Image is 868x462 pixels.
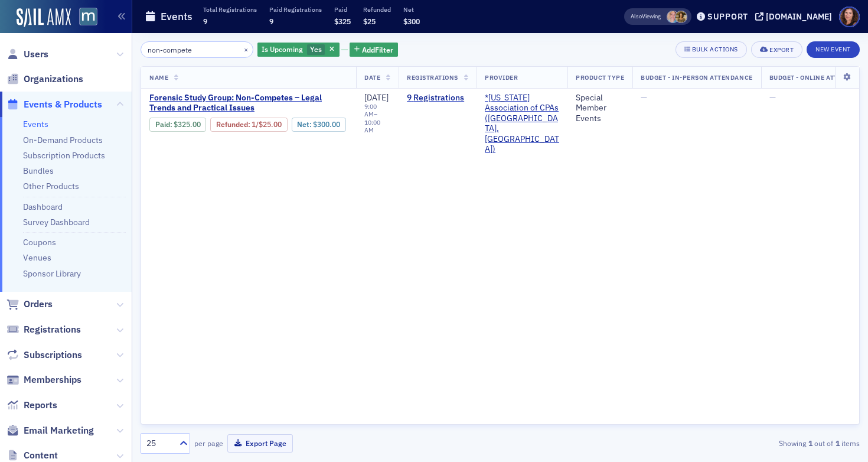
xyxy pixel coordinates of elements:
a: Coupons [23,237,56,248]
a: On-Demand Products [23,135,103,145]
span: Registrations [407,73,458,82]
a: Memberships [6,373,81,386]
span: Dee Sullivan [667,11,679,23]
a: Paid [155,120,170,129]
a: Events & Products [6,98,102,111]
button: AddFilter [350,43,398,57]
span: Date [364,73,380,82]
strong: 1 [833,438,841,448]
span: $325.00 [174,120,201,129]
span: 9 [203,17,207,26]
p: Total Registrations [203,5,257,14]
span: Profile [839,6,860,27]
img: SailAMX [17,8,71,27]
a: Bundles [23,165,54,176]
a: *[US_STATE] Association of CPAs ([GEOGRAPHIC_DATA], [GEOGRAPHIC_DATA]) [485,93,559,155]
span: Provider [485,73,518,82]
button: Export [751,41,802,58]
span: Name [149,73,168,82]
span: Events & Products [24,98,102,111]
a: Subscriptions [6,349,82,362]
span: — [769,92,776,103]
a: Refunded [216,120,248,129]
span: Subscriptions [24,349,82,362]
label: per page [194,438,223,448]
div: [DOMAIN_NAME] [766,11,832,22]
div: 25 [146,437,172,450]
a: Survey Dashboard [23,217,90,227]
a: Registrations [6,323,81,336]
input: Search… [141,41,253,58]
p: Paid Registrations [269,5,322,14]
span: [DATE] [364,92,389,103]
span: Viewing [631,12,661,21]
span: $325 [334,17,351,26]
p: Net [403,5,420,14]
span: Orders [24,298,53,311]
a: View Homepage [71,8,97,28]
div: Refunded: 10 - $32500 [210,118,287,132]
p: Paid [334,5,351,14]
div: – [364,103,390,134]
div: Paid: 10 - $32500 [149,118,206,132]
span: Users [24,48,48,61]
time: 10:00 AM [364,118,380,134]
div: Also [631,12,642,20]
span: Organizations [24,73,83,86]
a: 9 Registrations [407,93,468,103]
a: Users [6,48,48,61]
span: : [216,120,252,129]
span: $300.00 [313,120,340,129]
button: × [241,44,252,54]
div: Bulk Actions [692,46,738,53]
span: — [641,92,647,103]
a: Other Products [23,181,79,191]
span: 9 [269,17,273,26]
a: Subscription Products [23,150,105,161]
div: Support [707,11,748,22]
a: New Event [807,43,860,54]
span: Product Type [576,73,624,82]
span: *Maryland Association of CPAs (Timonium, MD) [485,93,559,155]
a: Events [23,119,48,129]
a: Orders [6,298,53,311]
a: Venues [23,252,51,263]
span: Add Filter [362,44,393,55]
a: Organizations [6,73,83,86]
span: Memberships [24,373,81,386]
a: Content [6,449,58,462]
div: Export [769,47,794,53]
button: Bulk Actions [676,41,747,58]
a: Email Marketing [6,424,94,437]
span: Is Upcoming [262,44,303,54]
p: Refunded [363,5,391,14]
span: Budget - In-Person Attendance [641,73,752,82]
span: Laura Swann [675,11,687,23]
span: Reports [24,399,57,412]
button: [DOMAIN_NAME] [755,12,836,21]
a: Sponsor Library [23,268,81,279]
a: Forensic Study Group: Non-Competes – Legal Trends and Practical Issues [149,93,348,113]
a: Dashboard [23,201,63,212]
span: Content [24,449,58,462]
button: Export Page [227,434,293,453]
div: Yes [257,43,340,57]
a: Reports [6,399,57,412]
span: Yes [310,44,322,54]
strong: 1 [806,438,814,448]
span: Email Marketing [24,424,94,437]
span: Registrations [24,323,81,336]
div: Net: $30000 [292,118,346,132]
span: $300 [403,17,420,26]
h1: Events [161,9,192,24]
div: Showing out of items [628,438,860,448]
time: 9:00 AM [364,102,377,118]
span: $25.00 [259,120,282,129]
span: Net : [297,120,313,129]
span: : [155,120,174,129]
div: Special Member Events [576,93,624,124]
button: New Event [807,41,860,58]
span: $25 [363,17,376,26]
